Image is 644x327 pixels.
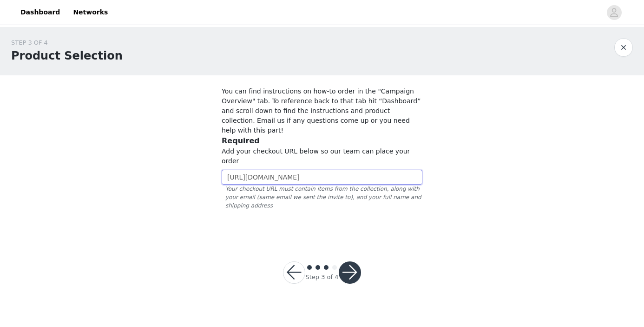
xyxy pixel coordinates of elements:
p: You can find instructions on how-to order in the "Campaign Overview" tab. To reference back to th... [222,87,422,135]
div: Step 3 of 4 [305,273,338,282]
span: Add your checkout URL below so our team can place your order [222,147,410,165]
div: STEP 3 OF 4 [11,38,123,47]
h1: Product Selection [11,47,123,64]
h3: Required [222,135,422,147]
div: avatar [610,5,618,20]
a: Dashboard [15,2,66,23]
a: Networks [67,2,113,23]
span: Your checkout URL must contain items from the collection, along with your email (same email we se... [222,185,422,210]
